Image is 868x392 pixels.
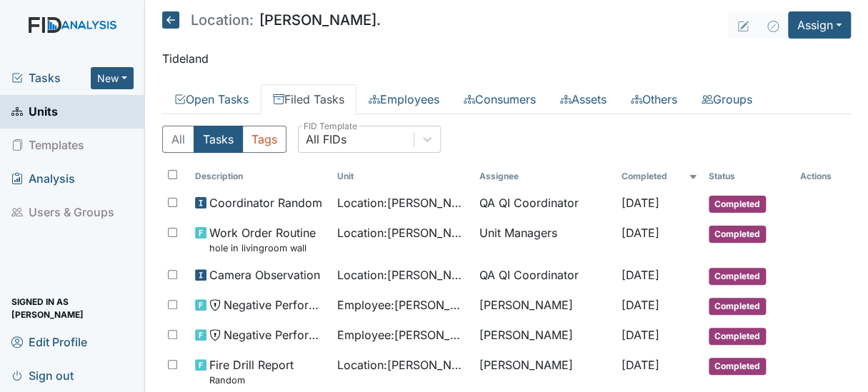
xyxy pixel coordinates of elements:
[622,358,659,372] span: [DATE]
[162,11,381,29] h5: [PERSON_NAME].
[337,224,468,241] span: Location : [PERSON_NAME].
[168,170,177,179] input: Toggle All Rows Selected
[11,168,75,190] span: Analysis
[622,328,659,342] span: [DATE]
[209,266,320,283] span: Camera Observation
[162,126,286,153] div: Type filter
[619,84,689,114] a: Others
[709,226,766,243] span: Completed
[709,196,766,213] span: Completed
[306,131,346,148] div: All FIDs
[709,328,766,345] span: Completed
[209,241,316,255] small: hole in livingroom wall
[91,67,134,89] button: New
[474,261,616,291] td: QA QI Coordinator
[622,298,659,312] span: [DATE]
[11,331,87,353] span: Edit Profile
[194,126,243,153] button: Tasks
[191,13,254,27] span: Location:
[474,291,616,321] td: [PERSON_NAME]
[337,296,468,313] span: Employee : [PERSON_NAME]
[709,268,766,285] span: Completed
[474,321,616,351] td: [PERSON_NAME]
[224,326,326,343] span: Negative Performance Review
[209,194,322,211] span: Coordinator Random
[356,84,452,114] a: Employees
[209,356,294,387] span: Fire Drill Report Random
[622,268,659,282] span: [DATE]
[622,226,659,240] span: [DATE]
[11,364,74,386] span: Sign out
[242,126,286,153] button: Tags
[162,50,852,67] p: Tideland
[337,356,468,373] span: Location : [PERSON_NAME].
[709,298,766,315] span: Completed
[788,11,851,39] button: Assign
[189,164,331,189] th: Toggle SortBy
[209,373,294,387] small: Random
[337,194,468,211] span: Location : [PERSON_NAME].
[331,164,474,189] th: Toggle SortBy
[11,69,91,86] a: Tasks
[616,164,703,189] th: Toggle SortBy
[162,84,261,114] a: Open Tasks
[337,326,468,343] span: Employee : [PERSON_NAME]
[11,297,134,319] span: Signed in as [PERSON_NAME]
[474,218,616,261] td: Unit Managers
[794,164,851,189] th: Actions
[622,196,659,210] span: [DATE]
[162,126,194,153] button: All
[689,84,764,114] a: Groups
[209,224,316,255] span: Work Order Routine hole in livingroom wall
[224,296,326,313] span: Negative Performance Review
[261,84,356,114] a: Filed Tasks
[474,189,616,218] td: QA QI Coordinator
[703,164,794,189] th: Toggle SortBy
[548,84,619,114] a: Assets
[709,358,766,375] span: Completed
[452,84,548,114] a: Consumers
[11,101,58,123] span: Units
[337,266,468,283] span: Location : [PERSON_NAME].
[474,164,616,189] th: Assignee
